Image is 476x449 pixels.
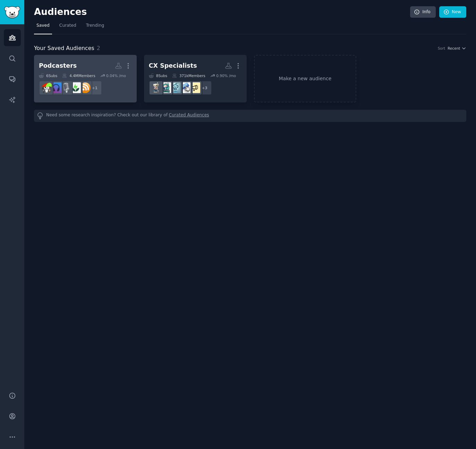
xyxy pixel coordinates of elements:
[149,73,167,78] div: 8 Sub s
[59,23,76,29] span: Curated
[438,46,445,51] div: Sort
[439,6,466,18] a: New
[36,23,50,29] span: Saved
[84,20,107,34] a: Trending
[172,73,205,78] div: 371k Members
[97,45,100,51] span: 2
[4,6,20,18] img: GummySearch logo
[80,82,91,93] img: podcast
[448,46,466,51] button: Recent
[149,61,197,70] div: CX Specialists
[39,73,57,78] div: 6 Sub s
[197,81,212,95] div: + 3
[57,20,79,34] a: Curated
[87,81,102,95] div: + 1
[151,82,161,93] img: customersupport
[34,20,52,34] a: Saved
[169,112,209,119] a: Curated Audiences
[410,6,436,18] a: Info
[448,46,460,51] span: Recent
[106,73,126,78] div: 0.04 % /mo
[51,82,61,93] img: podcasts
[254,55,357,102] a: Make a new audience
[34,44,94,53] span: Your Saved Audiences
[70,82,81,93] img: buzzsprout
[144,55,247,102] a: CX Specialists8Subs371kMembers0.90% /mo+3TalesFromTheCustomerCustomerServiceCustomerSuccessHubCus...
[160,82,171,93] img: CustomerSuccess
[34,55,137,102] a: Podcasters6Subs4.4MMembers0.04% /mo+1podcastbuzzsproutPodcasterspodcastspodcasting
[189,82,200,93] img: TalesFromTheCustomer
[86,23,104,29] span: Trending
[34,110,466,122] div: Need some research inspiration? Check out our library of
[34,7,410,18] h2: Audiences
[180,82,190,93] img: CustomerService
[39,61,77,70] div: Podcasters
[216,73,236,78] div: 0.90 % /mo
[170,82,181,93] img: CustomerSuccessHub
[41,82,52,93] img: podcasting
[62,73,95,78] div: 4.4M Members
[60,82,71,93] img: Podcasters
